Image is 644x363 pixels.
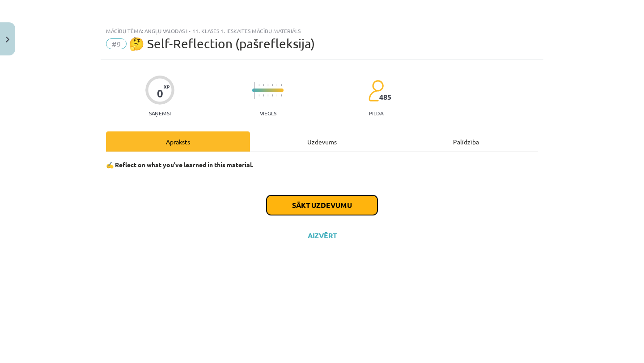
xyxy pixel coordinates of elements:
span: XP [164,84,169,89]
img: icon-short-line-57e1e144782c952c97e751825c79c345078a6d821885a25fce030b3d8c18986b.svg [263,94,264,97]
p: Saņemsi [145,110,174,116]
img: icon-short-line-57e1e144782c952c97e751825c79c345078a6d821885a25fce030b3d8c18986b.svg [276,94,277,97]
img: icon-short-line-57e1e144782c952c97e751825c79c345078a6d821885a25fce030b3d8c18986b.svg [281,84,282,86]
img: icon-short-line-57e1e144782c952c97e751825c79c345078a6d821885a25fce030b3d8c18986b.svg [272,84,273,86]
img: icon-short-line-57e1e144782c952c97e751825c79c345078a6d821885a25fce030b3d8c18986b.svg [267,94,268,97]
span: 485 [379,93,391,101]
span: 🤔 Self-Reflection (pašrefleksija) [129,36,315,51]
div: Apraksts [106,131,250,152]
button: Aizvērt [305,231,339,240]
img: icon-short-line-57e1e144782c952c97e751825c79c345078a6d821885a25fce030b3d8c18986b.svg [263,84,264,86]
img: students-c634bb4e5e11cddfef0936a35e636f08e4e9abd3cc4e673bd6f9a4125e45ecb1.svg [368,80,384,102]
img: icon-short-line-57e1e144782c952c97e751825c79c345078a6d821885a25fce030b3d8c18986b.svg [276,84,277,86]
p: Viegls [260,110,276,116]
strong: ✍️ Reflect on what you’ve learned in this material. [106,160,253,169]
img: icon-short-line-57e1e144782c952c97e751825c79c345078a6d821885a25fce030b3d8c18986b.svg [272,94,273,97]
div: 0 [157,87,163,100]
div: Mācību tēma: Angļu valodas i - 11. klases 1. ieskaites mācību materiāls [106,28,538,34]
div: Uzdevums [250,131,394,152]
p: pilda [369,110,383,116]
img: icon-short-line-57e1e144782c952c97e751825c79c345078a6d821885a25fce030b3d8c18986b.svg [258,84,259,86]
div: Palīdzība [394,131,538,152]
img: icon-short-line-57e1e144782c952c97e751825c79c345078a6d821885a25fce030b3d8c18986b.svg [258,94,259,97]
button: Sākt uzdevumu [267,195,377,215]
img: icon-long-line-d9ea69661e0d244f92f715978eff75569469978d946b2353a9bb055b3ed8787d.svg [254,82,255,99]
img: icon-short-line-57e1e144782c952c97e751825c79c345078a6d821885a25fce030b3d8c18986b.svg [267,84,268,86]
span: #9 [106,38,127,49]
img: icon-short-line-57e1e144782c952c97e751825c79c345078a6d821885a25fce030b3d8c18986b.svg [281,94,282,97]
img: icon-close-lesson-0947bae3869378f0d4975bcd49f059093ad1ed9edebbc8119c70593378902aed.svg [6,37,9,42]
